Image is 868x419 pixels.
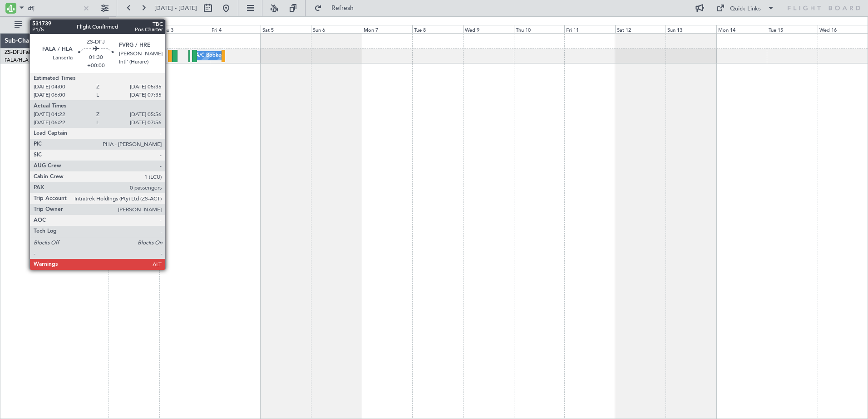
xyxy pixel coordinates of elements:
[5,50,23,55] span: ZS-DFJ
[716,25,767,33] div: Mon 14
[311,25,362,33] div: Sun 6
[154,4,197,12] span: [DATE] - [DATE]
[767,25,818,33] div: Tue 15
[159,25,210,33] div: Thu 3
[514,25,565,33] div: Thu 10
[196,49,224,63] div: A/C Booked
[108,25,159,33] div: Wed 2
[10,18,99,32] button: All Aircraft
[412,25,463,33] div: Tue 8
[24,22,96,28] span: All Aircraft
[310,1,365,15] button: Refresh
[210,25,261,33] div: Fri 4
[5,50,50,55] a: ZS-DFJFalcon 900
[362,25,413,33] div: Mon 7
[28,1,80,15] input: A/C (Reg. or Type)
[110,18,125,26] div: [DATE]
[712,1,779,15] button: Quick Links
[463,25,514,33] div: Wed 9
[615,25,666,33] div: Sat 12
[261,25,311,33] div: Sat 5
[564,25,615,33] div: Fri 11
[666,25,716,33] div: Sun 13
[5,57,29,63] a: FALA/HLA
[730,5,761,14] div: Quick Links
[324,5,362,11] span: Refresh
